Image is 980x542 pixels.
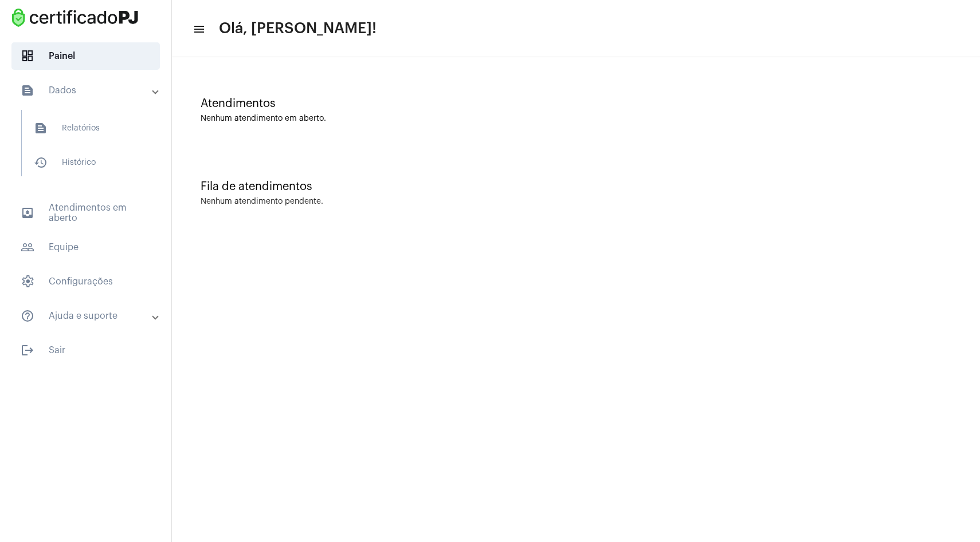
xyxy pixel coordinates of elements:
[21,84,153,97] mat-panel-title: Dados
[219,19,377,38] span: Olá, [PERSON_NAME]!
[201,114,951,123] div: Nenhum atendimento em aberto.
[21,309,34,323] mat-icon: sidenav icon
[7,104,171,192] div: sidenav iconDados
[21,309,153,323] mat-panel-title: Ajuda e suporte
[7,302,171,330] mat-expansion-panel-header: sidenav iconAjuda e suporte
[11,234,160,261] span: Equipe
[11,337,160,364] span: Sair
[34,156,48,169] mat-icon: sidenav icon
[21,49,34,63] span: sidenav icon
[9,6,141,30] img: fba4626d-73b5-6c3e-879c-9397d3eee438.png
[201,97,951,110] div: Atendimentos
[21,240,34,254] mat-icon: sidenav icon
[11,268,160,295] span: Configurações
[201,180,951,193] div: Fila de atendimentos
[21,275,34,288] span: sidenav icon
[25,149,146,176] span: Histórico
[21,206,34,220] mat-icon: sidenav icon
[25,114,146,142] span: Relatórios
[34,121,48,135] mat-icon: sidenav icon
[7,77,171,104] mat-expansion-panel-header: sidenav iconDados
[201,197,323,206] div: Nenhum atendimento pendente.
[11,199,160,227] span: Atendimentos em aberto
[21,84,34,97] mat-icon: sidenav icon
[193,22,204,36] mat-icon: sidenav icon
[11,42,160,70] span: Painel
[21,343,34,357] mat-icon: sidenav icon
